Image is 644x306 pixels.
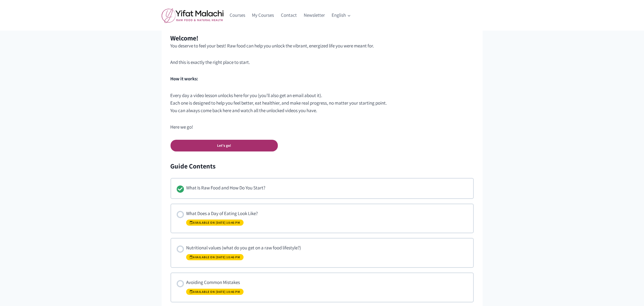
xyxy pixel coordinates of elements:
span: Available on [DATE] 10:46 pm [186,254,244,261]
div: Avoiding Common Mistakes [186,279,244,296]
a: Completed What Is Raw Food and How Do You Start? [177,184,468,192]
span: Available on [DATE] 10:46 pm [186,289,244,295]
div: Nutritional values (what do you get on a raw food lifestyle?) [186,244,301,262]
div: Not started [177,211,184,218]
strong: How it works: [171,76,198,82]
a: My Courses [249,9,278,22]
p: Here we go! [171,123,474,131]
button: Child menu of English [328,9,354,22]
a: Courses [226,9,249,22]
a: Not started Nutritional values (what do you get on a raw food lifestyle?) Available on [DATE] 10:... [177,244,468,262]
div: Not started [177,245,184,253]
p: Every day a video lesson unlocks here for you (you’ll also get an email about it). Each one is de... [171,92,474,115]
h2: Guide Contents [171,161,216,171]
div: Completed [177,185,184,193]
p: And this is exactly the right place to start. [171,59,474,66]
div: What Is Raw Food and How Do You Start? [186,184,265,192]
div: What Does a Day of Eating Look Like? [186,210,258,227]
div: Not started [177,280,184,287]
a: Not started Avoiding Common Mistakes Available on [DATE] 10:46 pm [177,279,468,296]
a: Let's go! [171,140,278,151]
span: Available on [DATE] 10:46 pm [186,220,244,226]
img: yifat_logo41_en.png [162,8,223,23]
a: Contact [278,9,300,22]
a: Newsletter [300,9,328,22]
nav: Primary [226,9,354,22]
p: You deserve to feel your best! Raw food can help you unlock the vibrant, energized life you were ... [171,42,474,50]
h3: Welcome! [171,34,474,42]
a: Not started What Does a Day of Eating Look Like? Available on [DATE] 10:46 pm [177,210,468,227]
